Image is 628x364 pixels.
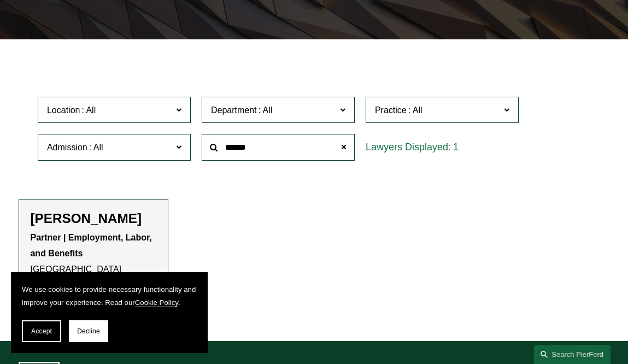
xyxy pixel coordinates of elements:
[47,143,87,152] span: Admission
[69,320,108,342] button: Decline
[22,320,61,342] button: Accept
[135,298,178,307] a: Cookie Policy
[30,210,156,226] h2: [PERSON_NAME]
[375,105,407,115] span: Practice
[30,233,154,258] strong: Partner | Employment, Labor, and Benefits
[534,345,611,364] a: Search this site
[211,105,257,115] span: Department
[22,283,197,309] p: We use cookies to provide necessary functionality and improve your experience. Read our .
[30,230,156,277] p: [GEOGRAPHIC_DATA]
[31,327,52,335] span: Accept
[47,105,80,115] span: Location
[77,327,100,335] span: Decline
[11,272,208,353] section: Cookie banner
[453,142,459,152] span: 1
